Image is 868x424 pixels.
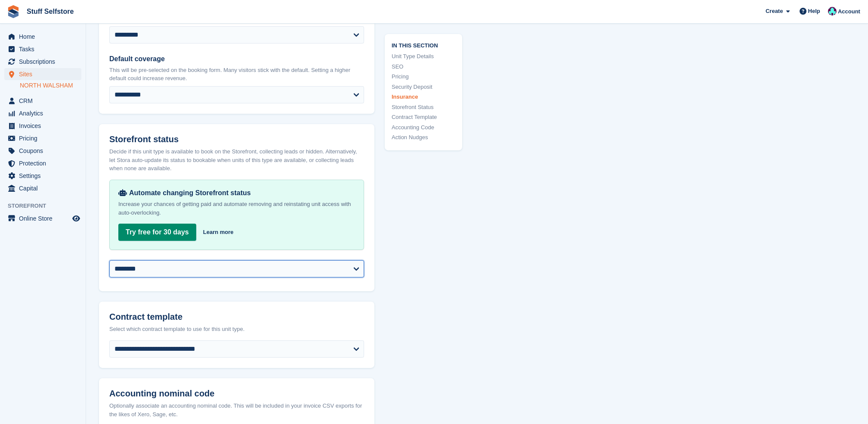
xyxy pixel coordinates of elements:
[392,133,455,142] a: Action Nudges
[4,170,81,182] a: menu
[4,56,81,68] a: menu
[20,81,81,90] a: NORTH WALSHAM
[203,228,234,237] a: Learn more
[392,52,455,61] a: Unit Type Details
[23,4,77,19] a: Stuff Selfstore
[118,189,355,197] div: Automate changing Storefront status
[118,200,355,217] p: Increase your chances of getting paid and automate removing and reinstating unit access with auto...
[19,68,71,80] span: Sites
[4,68,81,80] a: menu
[392,62,455,71] a: SEO
[4,120,81,132] a: menu
[109,147,364,173] div: Decide if this unit type is available to book on the Storefront, collecting leads or hidden. Alte...
[4,157,81,169] a: menu
[19,170,71,182] span: Settings
[838,7,860,16] span: Account
[19,182,71,194] span: Capital
[19,212,71,224] span: Online Store
[392,41,455,49] span: In this section
[19,120,71,132] span: Invoices
[392,103,455,111] a: Storefront Status
[766,7,783,16] span: Create
[109,134,364,144] h2: Storefront status
[71,213,81,224] a: Preview store
[4,145,81,157] a: menu
[19,145,71,157] span: Coupons
[109,389,364,399] h2: Accounting nominal code
[4,43,81,55] a: menu
[19,31,71,43] span: Home
[4,182,81,194] a: menu
[4,31,81,43] a: menu
[109,312,364,322] h2: Contract template
[392,113,455,122] a: Contract Template
[808,7,820,16] span: Help
[19,56,71,68] span: Subscriptions
[392,72,455,81] a: Pricing
[19,43,71,55] span: Tasks
[392,123,455,131] a: Accounting Code
[19,132,71,144] span: Pricing
[109,402,364,418] div: Optionally associate an accounting nominal code. This will be included in your invoice CSV export...
[4,95,81,107] a: menu
[8,202,86,210] span: Storefront
[109,54,364,64] label: Default coverage
[118,224,196,241] a: Try free for 30 days
[19,107,71,119] span: Analytics
[109,66,364,83] p: This will be pre-selected on the booking form. Many visitors stick with the default. Setting a hi...
[19,95,71,107] span: CRM
[392,93,455,101] a: Insurance
[109,325,364,334] div: Select which contract template to use for this unit type.
[7,5,20,18] img: stora-icon-8386f47178a22dfd0bd8f6a31ec36ba5ce8667c1dd55bd0f319d3a0aa187defe.svg
[4,212,81,224] a: menu
[828,7,837,16] img: Simon Gardner
[4,107,81,119] a: menu
[19,157,71,169] span: Protection
[392,82,455,91] a: Security Deposit
[4,132,81,144] a: menu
